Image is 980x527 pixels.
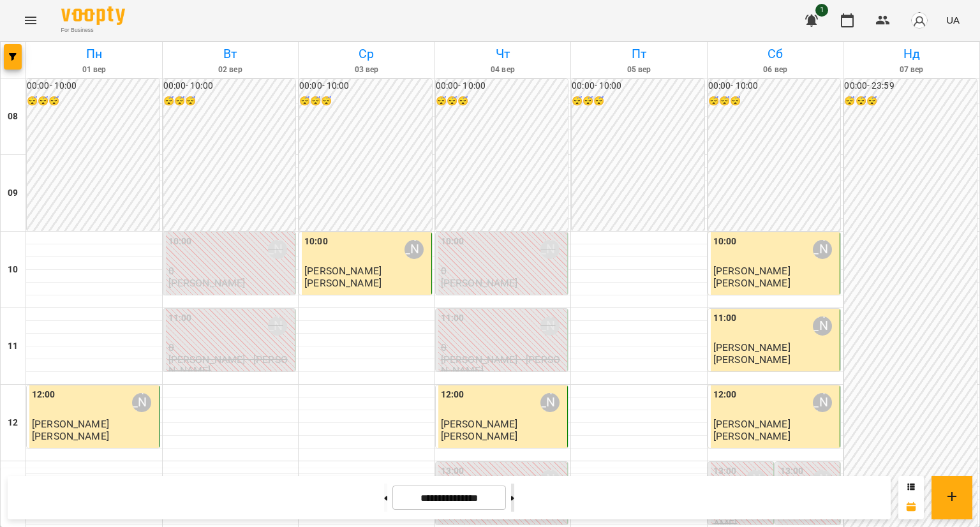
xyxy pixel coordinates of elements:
[709,44,842,64] h6: Сб
[713,464,737,479] label: 13:00
[813,240,832,259] div: Вікторія Половинка
[540,316,560,336] div: Вікторія Половинка
[61,26,125,34] span: For Business
[573,64,705,76] h6: 05 вер
[441,311,464,325] label: 11:00
[301,44,433,64] h6: Ср
[304,265,382,277] span: [PERSON_NAME]
[61,6,125,25] img: Voopty Logo
[713,388,737,402] label: 12:00
[441,265,565,276] p: 0
[441,431,518,442] p: [PERSON_NAME]
[844,94,977,108] h6: 😴😴😴
[709,64,842,76] h6: 06 вер
[845,44,977,64] h6: Нд
[946,13,960,27] span: UA
[713,235,737,249] label: 10:00
[436,79,568,93] h6: 00:00 - 10:00
[708,94,841,108] h6: 😴😴😴
[813,393,832,412] div: Вікторія Половинка
[163,94,296,108] h6: 😴😴😴
[165,44,297,64] h6: Вт
[304,278,382,288] p: [PERSON_NAME]
[713,431,791,442] p: [PERSON_NAME]
[32,431,109,442] p: [PERSON_NAME]
[8,263,18,277] h6: 10
[15,5,46,36] button: Menu
[713,265,791,277] span: [PERSON_NAME]
[28,44,160,64] h6: Пн
[441,464,464,479] label: 13:00
[405,240,424,259] div: Вікторія Половинка
[713,311,737,325] label: 11:00
[299,79,432,93] h6: 00:00 - 10:00
[168,311,192,325] label: 11:00
[713,418,791,430] span: [PERSON_NAME]
[941,8,965,32] button: UA
[168,265,293,276] p: 0
[441,418,518,430] span: [PERSON_NAME]
[28,64,160,76] h6: 01 вер
[8,186,18,200] h6: 09
[165,64,297,76] h6: 02 вер
[540,393,560,412] div: Вікторія Половинка
[572,94,704,108] h6: 😴😴😴
[27,79,160,93] h6: 00:00 - 10:00
[168,235,192,249] label: 10:00
[8,416,18,430] h6: 12
[32,388,56,402] label: 12:00
[437,44,569,64] h6: Чт
[708,79,841,93] h6: 00:00 - 10:00
[168,342,293,353] p: 0
[441,342,565,353] p: 0
[441,235,464,249] label: 10:00
[441,354,565,376] p: [PERSON_NAME] - [PERSON_NAME]
[540,240,560,259] div: Вікторія Половинка
[780,464,804,479] label: 13:00
[437,64,569,76] h6: 04 вер
[813,316,832,336] div: Вікторія Половинка
[844,79,977,93] h6: 00:00 - 23:59
[299,94,432,108] h6: 😴😴😴
[8,110,18,124] h6: 08
[132,393,151,412] div: Вікторія Половинка
[8,339,18,353] h6: 11
[436,94,568,108] h6: 😴😴😴
[713,278,791,288] p: [PERSON_NAME]
[845,64,977,76] h6: 07 вер
[713,341,791,353] span: [PERSON_NAME]
[27,94,160,108] h6: 😴😴😴
[301,64,433,76] h6: 03 вер
[910,11,928,29] img: avatar_s.png
[441,388,464,402] label: 12:00
[815,4,828,17] span: 1
[268,316,287,336] div: Вікторія Половинка
[573,44,705,64] h6: Пт
[168,354,293,376] p: [PERSON_NAME] - [PERSON_NAME]
[713,354,791,365] p: [PERSON_NAME]
[168,278,246,288] p: [PERSON_NAME]
[163,79,296,93] h6: 00:00 - 10:00
[441,278,518,288] p: [PERSON_NAME]
[32,418,109,430] span: [PERSON_NAME]
[304,235,328,249] label: 10:00
[572,79,704,93] h6: 00:00 - 10:00
[268,240,287,259] div: Вікторія Половинка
